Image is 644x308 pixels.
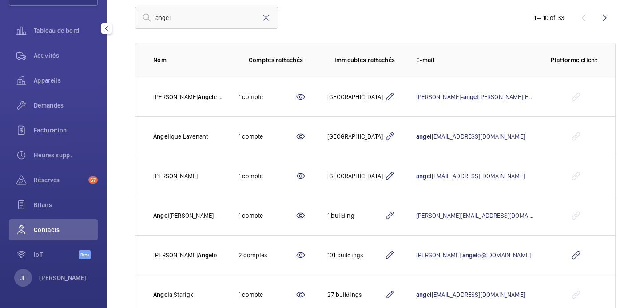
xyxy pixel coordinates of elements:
span: Appareils [34,76,98,85]
a: [PERSON_NAME][EMAIL_ADDRESS][DOMAIN_NAME] [416,212,554,219]
span: Angel [198,93,214,100]
a: angel[EMAIL_ADDRESS][DOMAIN_NAME] [416,133,525,140]
div: [GEOGRAPHIC_DATA] [327,92,384,101]
p: [PERSON_NAME] [153,211,214,220]
p: Platforme client [551,56,597,64]
p: ique Lavenant [153,132,208,141]
span: 67 [88,176,98,184]
a: angel[EMAIL_ADDRESS][DOMAIN_NAME] [416,291,525,298]
span: Heures supp. [34,151,98,160]
p: E-mail [416,56,537,64]
a: [PERSON_NAME].angelo@[DOMAIN_NAME] [416,252,531,259]
input: Recherche par nom, prénom, mail ou client [135,7,278,29]
div: 101 buildings [327,251,384,260]
div: 2 comptes [239,251,295,260]
p: a Starigk [153,290,194,299]
span: Angel [198,252,214,259]
span: angel [416,291,432,298]
p: Immeubles rattachés [334,56,395,64]
p: Comptes rattachés [249,56,303,64]
span: angel [416,133,432,140]
span: Angel [153,133,169,140]
div: 1 compte [239,92,295,101]
span: Angel [153,212,169,219]
span: angel [416,172,432,180]
span: Réserves [34,176,85,184]
span: Beta [79,250,91,259]
p: [PERSON_NAME] [39,273,87,282]
div: 1 compte [239,172,295,180]
div: [GEOGRAPHIC_DATA] [327,172,384,180]
span: Contacts [34,225,98,234]
div: 1 – 10 of 33 [534,13,564,22]
span: Facturation [34,126,98,135]
p: [PERSON_NAME] o [153,251,217,260]
div: 1 compte [239,211,295,220]
div: 27 buildings [327,290,384,299]
a: angel[EMAIL_ADDRESS][DOMAIN_NAME] [416,172,525,180]
span: Demandes [34,101,98,110]
span: Activités [34,51,98,60]
span: angel [462,252,478,259]
p: Nom [153,56,224,64]
span: angel [463,93,479,100]
span: Tableau de bord [34,26,98,35]
span: Angel [153,291,169,298]
p: [PERSON_NAME] e Thiam [153,92,224,101]
span: Bilans [34,200,98,209]
div: [GEOGRAPHIC_DATA] [327,132,384,141]
span: IoT [34,250,79,259]
div: 1 compte [239,132,295,141]
p: [PERSON_NAME] [153,172,198,180]
div: 1 building [327,211,384,220]
div: 1 compte [239,290,295,299]
p: JF [20,273,26,282]
a: [PERSON_NAME]-angel[PERSON_NAME][EMAIL_ADDRESS][DOMAIN_NAME] [416,93,616,100]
